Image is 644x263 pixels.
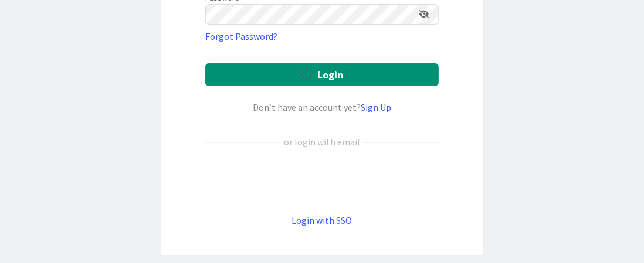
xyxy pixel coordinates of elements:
iframe: Sign in with Google Button [199,168,445,194]
div: or login with email [281,135,363,149]
a: Forgot Password? [205,29,277,43]
a: Sign Up [361,101,391,113]
a: Login with SSO [292,214,352,226]
div: Don’t have an account yet? [205,100,439,114]
button: Login [205,63,439,86]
